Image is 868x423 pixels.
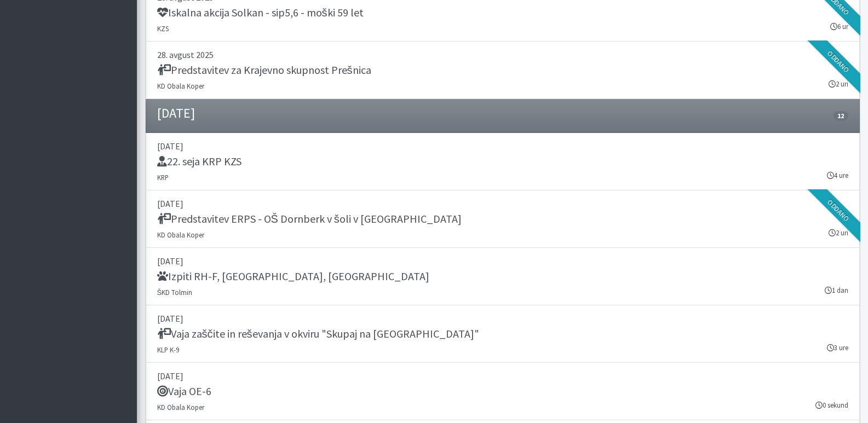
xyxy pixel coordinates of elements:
[157,288,193,297] small: ŠKD Tolmin
[825,285,848,295] small: 1 dan
[157,312,848,325] p: [DATE]
[827,170,848,181] small: 4 ure
[157,270,429,283] h5: Izpiti RH-F, [GEOGRAPHIC_DATA], [GEOGRAPHIC_DATA]
[146,190,860,248] a: [DATE] Predstavitev ERPS - OŠ Dornberk v šoli v [GEOGRAPHIC_DATA] KD Obala Koper 2 uri Oddano
[157,24,169,33] small: KZS
[157,173,169,182] small: KRP
[157,63,371,77] h5: Predstavitev za Krajevno skupnost Prešnica
[157,212,462,225] h5: Predstavitev ERPS - OŠ Dornberk v šoli v [GEOGRAPHIC_DATA]
[146,42,860,99] a: 28. avgust 2025 Predstavitev za Krajevno skupnost Prešnica KD Obala Koper 2 uri Oddano
[157,230,204,239] small: KD Obala Koper
[157,327,479,340] h5: Vaja zaščite in reševanja v okviru "Skupaj na [GEOGRAPHIC_DATA]"
[827,343,848,353] small: 3 ure
[157,345,179,354] small: KLP K-9
[157,6,364,19] h5: Iskalna akcija Solkan - sip5,6 - moški 59 let
[146,133,860,190] a: [DATE] 22. seja KRP KZS KRP 4 ure
[157,254,848,268] p: [DATE]
[146,305,860,363] a: [DATE] Vaja zaščite in reševanja v okviru "Skupaj na [GEOGRAPHIC_DATA]" KLP K-9 3 ure
[157,197,848,210] p: [DATE]
[157,48,848,61] p: 28. avgust 2025
[157,140,848,153] p: [DATE]
[157,403,204,412] small: KD Obala Koper
[157,385,211,398] h5: Vaja OE-6
[157,106,195,121] h4: [DATE]
[833,111,848,121] span: 12
[815,400,848,410] small: 0 sekund
[157,82,204,90] small: KD Obala Koper
[146,248,860,305] a: [DATE] Izpiti RH-F, [GEOGRAPHIC_DATA], [GEOGRAPHIC_DATA] ŠKD Tolmin 1 dan
[157,155,242,168] h5: 22. seja KRP KZS
[157,369,848,383] p: [DATE]
[146,363,860,420] a: [DATE] Vaja OE-6 KD Obala Koper 0 sekund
